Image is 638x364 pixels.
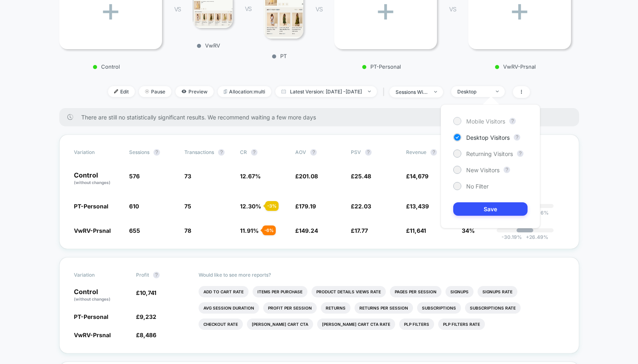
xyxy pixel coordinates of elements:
[321,302,350,314] li: Returns
[74,272,119,278] span: Variation
[399,318,434,330] li: Plp Filters
[263,302,317,314] li: Profit Per Session
[275,86,377,97] span: Latest Version: [DATE] - [DATE]
[129,149,149,155] span: Sessions
[251,149,257,156] button: ?
[351,203,371,210] span: £
[139,86,171,97] span: Pause
[74,203,108,210] span: PT-Personal
[140,289,156,296] span: 10,741
[224,89,227,94] img: rebalance
[351,173,371,180] span: £
[262,225,276,235] div: - 6 %
[55,63,158,70] p: Control
[466,150,513,157] span: Returning Visitors
[253,286,307,297] li: Items Per Purchase
[355,227,368,234] span: 17.77
[330,63,433,70] p: PT-Personal
[410,227,426,234] span: 11,641
[351,227,368,234] span: £
[509,118,516,124] button: ?
[295,227,318,234] span: £
[199,272,564,278] p: Would like to see more reports?
[240,173,261,180] span: 12.67 %
[310,149,317,156] button: ?
[136,289,156,296] span: £
[247,318,313,330] li: [PERSON_NAME] Cart Cta
[295,203,316,210] span: £
[410,203,429,210] span: 13,439
[153,272,160,278] button: ?
[381,86,389,98] span: |
[184,173,191,180] span: 73
[514,134,520,141] button: ?
[136,272,149,278] span: Profit
[496,91,499,92] img: end
[466,118,505,125] span: Mobile Visitors
[299,173,318,180] span: 201.08
[406,173,428,180] span: £
[430,149,437,156] button: ?
[218,149,225,156] button: ?
[74,172,121,186] p: Control
[311,286,386,297] li: Product Details Views Rate
[74,149,119,156] span: Variation
[438,318,485,330] li: Plp Filters Rate
[295,149,306,155] span: AOV
[281,89,286,93] img: calendar
[129,227,140,234] span: 655
[74,297,110,301] span: (without changes)
[240,149,247,155] span: CR
[464,63,567,70] p: VwRV-Prsnal
[453,202,528,216] button: Save
[351,149,361,155] span: PSV
[295,173,318,180] span: £
[174,6,181,13] span: VS
[81,114,563,121] span: There are still no statistically significant results. We recommend waiting a few more days
[74,180,110,185] span: (without changes)
[140,313,156,320] span: 9,232
[199,318,243,330] li: Checkout Rate
[240,227,259,234] span: 11.91 %
[140,331,156,338] span: 8,486
[74,331,111,338] span: VwRV-Prsnal
[240,203,261,210] span: 12.30 %
[154,149,160,156] button: ?
[478,286,517,297] li: Signups Rate
[199,286,249,297] li: Add To Cart Rate
[299,227,318,234] span: 149.24
[74,313,108,320] span: PT-Personal
[245,5,251,12] span: VS
[74,227,111,234] span: VwRV-Prsnal
[465,302,521,314] li: Subscriptions Rate
[317,318,395,330] li: [PERSON_NAME] Cart Cta Rate
[199,302,259,314] li: Avg Session Duration
[265,201,279,211] div: - 3 %
[355,203,371,210] span: 22.03
[365,149,372,156] button: ?
[522,234,548,240] span: 26.49 %
[355,302,413,314] li: Returns Per Session
[129,203,139,210] span: 610
[218,86,271,97] span: Allocation: multi
[74,288,128,302] p: Control
[502,234,522,240] span: -30.19 %
[175,86,214,97] span: Preview
[184,227,191,234] span: 78
[466,183,489,190] span: No Filter
[355,173,371,180] span: 25.48
[129,173,140,180] span: 576
[517,150,523,157] button: ?
[114,89,118,93] img: edit
[466,134,510,141] span: Desktop Visitors
[184,149,214,155] span: Transactions
[108,86,135,97] span: Edit
[260,53,299,59] p: PT
[504,167,510,173] button: ?
[526,234,529,240] span: +
[449,6,456,13] span: VS
[417,302,461,314] li: Subscriptions
[184,203,191,210] span: 75
[446,286,474,297] li: Signups
[136,331,156,338] span: £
